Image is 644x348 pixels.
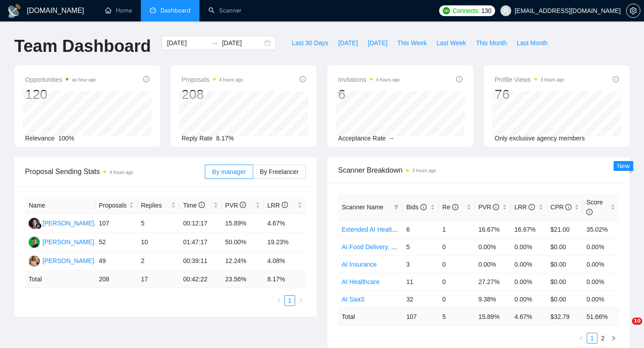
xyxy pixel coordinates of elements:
[363,36,392,50] button: [DATE]
[412,168,436,173] time: 3 hours ago
[222,38,263,48] input: End date
[298,298,303,303] span: right
[456,76,462,82] span: info-circle
[402,308,439,325] td: 107
[285,296,295,306] a: 1
[58,135,74,142] span: 100%
[495,74,564,85] span: Profile Views
[274,295,284,306] button: left
[287,36,333,50] button: Last 30 Days
[402,238,439,255] td: 5
[182,135,212,142] span: Reply Rate
[141,200,169,210] span: Replies
[583,308,619,325] td: 51.66 %
[25,86,96,103] div: 120
[439,308,475,325] td: 5
[25,166,205,177] span: Proposal Sending Stats
[442,204,458,211] span: Re
[342,278,380,285] a: AI Healthcare
[183,202,204,209] span: Time
[406,204,426,211] span: Bids
[29,219,94,226] a: SS[PERSON_NAME]
[292,38,328,48] span: Last 30 Days
[547,273,583,290] td: $0.00
[179,233,221,252] td: 01:47:17
[376,77,400,82] time: 4 hours ago
[452,204,458,210] span: info-circle
[222,252,264,271] td: 12.24%
[338,86,400,103] div: 6
[150,7,156,13] span: dashboard
[182,86,243,103] div: 208
[436,38,466,48] span: Last Week
[611,335,616,341] span: right
[225,202,246,209] span: PVR
[95,197,137,214] th: Proposals
[264,233,306,252] td: 19.23%
[25,271,95,288] td: Total
[402,255,439,273] td: 3
[222,214,264,233] td: 15.89%
[179,214,221,233] td: 00:12:17
[95,214,137,233] td: 107
[179,252,221,271] td: 00:39:11
[392,200,401,214] span: filter
[511,255,547,273] td: 0.00%
[25,197,95,214] th: Name
[42,218,94,228] div: [PERSON_NAME]
[390,135,394,142] span: --
[547,255,583,273] td: $0.00
[627,7,640,14] span: setting
[471,36,512,50] button: This Month
[35,223,42,229] img: gigradar-bm.png
[626,4,640,18] button: setting
[368,38,387,48] span: [DATE]
[495,86,564,103] div: 76
[512,36,552,50] button: Last Month
[493,204,499,210] span: info-circle
[453,6,479,16] span: Connects:
[342,204,383,211] span: Scanner Name
[586,199,603,216] span: Score
[583,273,619,290] td: 0.00%
[481,6,491,16] span: 130
[95,271,137,288] td: 208
[264,252,306,271] td: 4.08%
[161,7,191,14] span: Dashboard
[565,204,572,210] span: info-circle
[42,256,94,266] div: [PERSON_NAME]
[25,135,55,142] span: Relevance
[583,238,619,255] td: 0.00%
[42,237,94,247] div: [PERSON_NAME]
[576,333,587,344] li: Previous Page
[29,238,94,245] a: MB[PERSON_NAME]
[475,238,511,255] td: 0.00%
[25,74,96,85] span: Opportunities
[475,255,511,273] td: 0.00%
[439,255,475,273] td: 0
[29,218,40,229] img: SS
[529,204,535,210] span: info-circle
[199,202,205,208] span: info-circle
[598,333,608,343] a: 2
[143,76,149,82] span: info-circle
[579,335,584,341] span: left
[99,200,127,210] span: Proposals
[342,243,415,250] a: AI Food Delivery, Logistics
[511,221,547,238] td: 16.67%
[137,252,179,271] td: 2
[632,318,642,325] span: 10
[547,221,583,238] td: $21.00
[274,295,284,306] li: Previous Page
[583,290,619,308] td: 0.00%
[587,333,597,343] a: 1
[179,271,221,288] td: 00:42:22
[402,290,439,308] td: 32
[137,214,179,233] td: 5
[476,38,507,48] span: This Month
[503,8,509,14] span: user
[475,273,511,290] td: 27.27%
[586,209,593,215] span: info-circle
[511,273,547,290] td: 0.00%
